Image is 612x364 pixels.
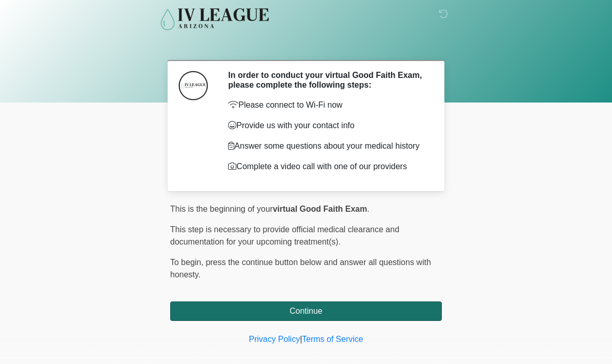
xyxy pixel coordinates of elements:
p: Please connect to Wi-Fi now [228,99,426,111]
img: IV League Arizona Logo [160,8,270,31]
span: To begin, [170,258,206,267]
a: Privacy Policy [249,335,300,343]
h1: ‎ ‎ ‎ [162,37,450,56]
h2: In order to conduct your virtual Good Faith Exam, please complete the following steps: [228,70,426,90]
button: Continue [170,301,442,321]
a: Terms of Service [302,335,363,343]
span: . [367,205,369,213]
span: This step is necessary to provide official medical clearance and documentation for your upcoming ... [170,225,399,246]
p: Answer some questions about your medical history [228,140,426,152]
a: | [300,335,302,343]
p: Provide us with your contact info [228,119,426,132]
span: press the continue button below and answer all questions with honesty. [170,258,431,279]
p: Complete a video call with one of our providers [228,160,426,173]
span: This is the beginning of your [170,205,273,213]
strong: virtual Good Faith Exam [273,205,367,213]
img: Agent Avatar [178,70,209,101]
